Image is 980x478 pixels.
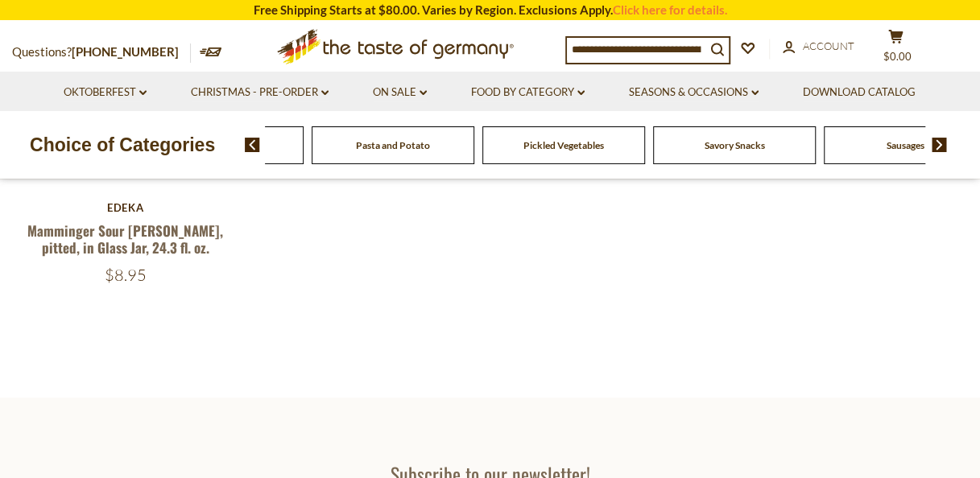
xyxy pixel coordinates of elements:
[705,139,765,151] a: Savory Snacks
[803,39,854,52] span: Account
[783,38,854,56] a: Account
[191,84,329,101] a: Christmas - PRE-ORDER
[27,220,223,258] a: Mamminger Sour [PERSON_NAME], pitted, in Glass Jar, 24.3 fl. oz.
[523,139,604,151] a: Pickled Vegetables
[887,139,924,151] a: Sausages
[471,84,585,101] a: Food By Category
[613,2,727,17] a: Click here for details.
[803,84,916,101] a: Download Catalog
[64,84,147,101] a: Oktoberfest
[12,201,239,214] div: Edeka
[105,265,147,285] span: $8.95
[373,84,427,101] a: On Sale
[12,42,191,63] p: Questions?
[871,29,920,69] button: $0.00
[245,138,260,152] img: previous arrow
[629,84,759,101] a: Seasons & Occasions
[72,44,179,59] a: [PHONE_NUMBER]
[356,139,430,151] a: Pasta and Potato
[932,138,947,152] img: next arrow
[883,50,912,63] span: $0.00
